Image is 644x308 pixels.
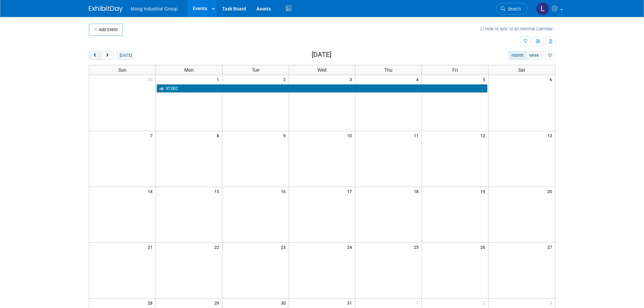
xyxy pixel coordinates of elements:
span: 24 [347,243,355,251]
span: Wed [317,67,327,73]
span: 3 [549,299,555,307]
span: 23 [280,243,289,251]
span: 3 [349,75,355,84]
span: 8 [216,131,222,140]
span: 12 [480,131,488,140]
a: IITSEC [157,84,487,93]
span: 20 [547,187,555,195]
button: prev [89,51,101,60]
span: 2 [482,299,488,307]
span: 22 [214,243,222,251]
span: 7 [149,131,156,140]
span: 17 [347,187,355,195]
span: Search [505,6,521,11]
span: Mon [184,67,194,73]
button: myCustomButton [545,51,555,60]
span: 1 [216,75,222,84]
button: next [101,51,114,60]
span: Thu [384,67,392,73]
button: [DATE] [117,51,135,60]
span: 14 [147,187,156,195]
span: Tue [252,67,259,73]
span: Sun [118,67,126,73]
span: 16 [280,187,289,195]
img: Laura Reilly [536,2,549,15]
span: 25 [413,243,422,251]
span: Moog Industrial Group [131,6,178,11]
span: 30 [280,299,289,307]
span: 30 [147,75,156,84]
span: 6 [549,75,555,84]
span: 29 [214,299,222,307]
span: 1 [415,299,422,307]
span: 13 [547,131,555,140]
span: Fri [452,67,458,73]
span: 21 [147,243,156,251]
a: Search [496,3,527,15]
button: month [508,51,526,60]
i: Personalize Calendar [548,53,552,58]
span: 28 [147,299,156,307]
span: 18 [413,187,422,195]
span: 15 [214,187,222,195]
span: 19 [480,187,488,195]
span: 31 [347,299,355,307]
span: 2 [283,75,289,84]
span: 5 [482,75,488,84]
a: How to sync to an external calendar... [480,26,555,31]
button: week [526,51,542,60]
h2: [DATE] [312,51,331,58]
span: 26 [480,243,488,251]
button: Add Event [89,24,123,36]
span: 11 [413,131,422,140]
span: 27 [547,243,555,251]
span: Sat [518,67,525,73]
span: 10 [347,131,355,140]
span: 9 [283,131,289,140]
span: 4 [415,75,422,84]
img: ExhibitDay [89,6,123,13]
